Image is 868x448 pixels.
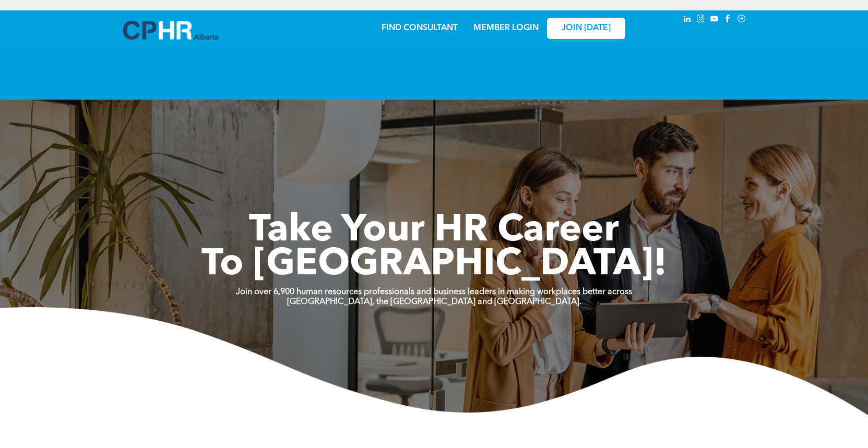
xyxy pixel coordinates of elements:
a: FIND CONSULTANT [382,24,458,32]
a: JOIN [DATE] [547,18,625,39]
span: JOIN [DATE] [562,23,611,33]
strong: Join over 6,900 human resources professionals and business leaders in making workplaces better ac... [236,288,632,296]
a: MEMBER LOGIN [473,24,539,32]
img: A blue and white logo for cp alberta [123,21,218,40]
strong: [GEOGRAPHIC_DATA], the [GEOGRAPHIC_DATA] and [GEOGRAPHIC_DATA]. [287,298,581,306]
a: facebook [722,13,734,27]
span: Take Your HR Career [249,212,619,250]
span: To [GEOGRAPHIC_DATA]! [201,246,667,284]
a: instagram [695,13,707,27]
a: Social network [736,13,747,27]
a: linkedin [682,13,693,27]
a: youtube [709,13,720,27]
